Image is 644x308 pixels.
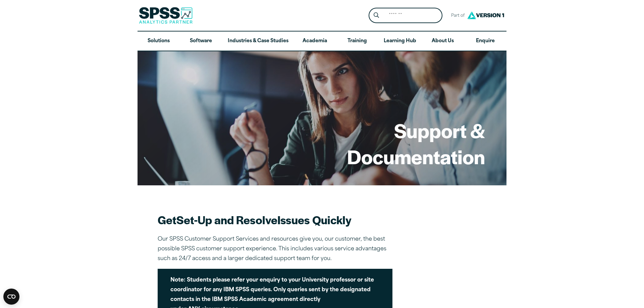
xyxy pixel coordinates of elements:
[139,7,193,24] img: SPSS Analytics Partner
[158,235,392,263] p: Our SPSS Customer Support Services and resources give you, our customer, the best possible SPSS c...
[3,289,19,305] button: Open CMP widget
[158,212,392,227] h2: Get Issues Quickly
[466,9,506,21] img: Version1 Logo
[347,117,485,169] h1: Support & Documentation
[464,32,506,51] a: Enquire
[336,32,378,51] a: Training
[370,9,383,22] button: Search magnifying glass icon
[138,32,180,51] a: Solutions
[222,32,294,51] a: Industries & Case Studies
[138,32,506,51] nav: Desktop version of site main menu
[378,32,422,51] a: Learning Hub
[294,32,336,51] a: Academia
[176,211,277,228] strong: Set-Up and Resolve
[374,12,379,18] svg: Search magnifying glass icon
[448,11,466,21] span: Part of
[422,32,464,51] a: About Us
[369,8,442,23] form: Site Header Search Form
[180,32,222,51] a: Software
